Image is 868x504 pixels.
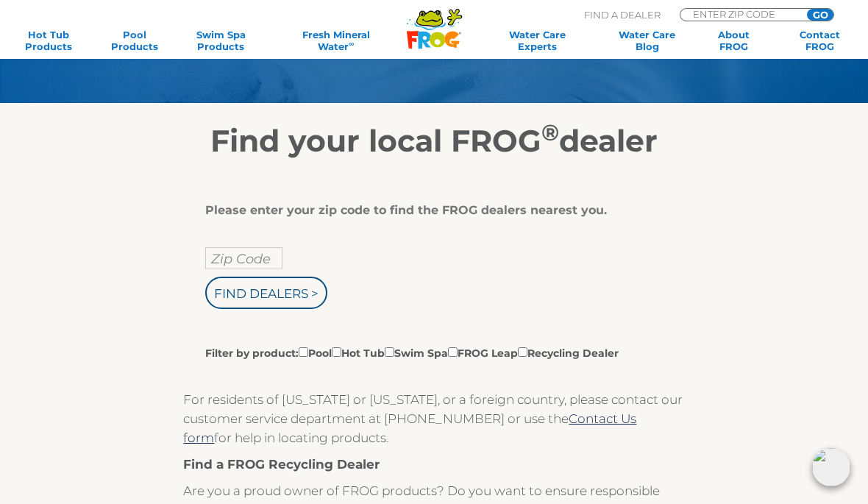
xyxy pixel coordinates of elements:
[15,29,82,52] a: Hot TubProducts
[349,40,354,48] sup: ∞
[480,29,594,52] a: Water CareExperts
[101,29,168,52] a: PoolProducts
[205,277,327,309] input: Find Dealers >
[518,347,527,357] input: Filter by product:PoolHot TubSwim SpaFROG LeapRecycling Dealer
[183,457,380,472] strong: Find a FROG Recycling Dealer
[58,122,810,159] h2: Find your local FROG dealer
[700,29,767,52] a: AboutFROG
[183,390,684,447] p: For residents of [US_STATE] or [US_STATE], or a foreign country, please contact our customer serv...
[448,347,458,357] input: Filter by product:PoolHot TubSwim SpaFROG LeapRecycling Dealer
[188,29,255,52] a: Swim SpaProducts
[385,347,394,357] input: Filter by product:PoolHot TubSwim SpaFROG LeapRecycling Dealer
[274,29,399,52] a: Fresh MineralWater∞
[299,347,308,357] input: Filter by product:PoolHot TubSwim SpaFROG LeapRecycling Dealer
[205,344,619,361] label: Filter by product: Pool Hot Tub Swim Spa FROG Leap Recycling Dealer
[332,347,341,357] input: Filter by product:PoolHot TubSwim SpaFROG LeapRecycling Dealer
[613,29,680,52] a: Water CareBlog
[584,8,661,21] p: Find A Dealer
[812,448,850,486] img: openIcon
[691,9,791,19] input: Zip Code Form
[541,118,559,146] sup: ®
[786,29,853,52] a: ContactFROG
[205,203,651,218] div: Please enter your zip code to find the FROG dealers nearest you.
[807,9,833,21] input: GO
